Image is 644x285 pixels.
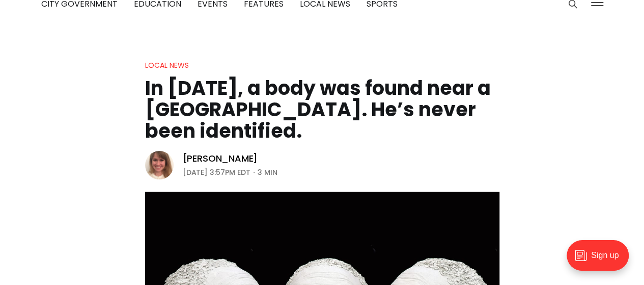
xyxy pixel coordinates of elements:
a: Local News [145,60,189,70]
span: 3 min [258,166,277,178]
time: [DATE] 3:57PM EDT [183,166,250,178]
img: Sarah Vogelsong [145,151,174,179]
iframe: portal-trigger [558,235,644,285]
h1: In [DATE], a body was found near a [GEOGRAPHIC_DATA]. He’s never been identified. [145,77,499,142]
a: [PERSON_NAME] [183,152,258,165]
